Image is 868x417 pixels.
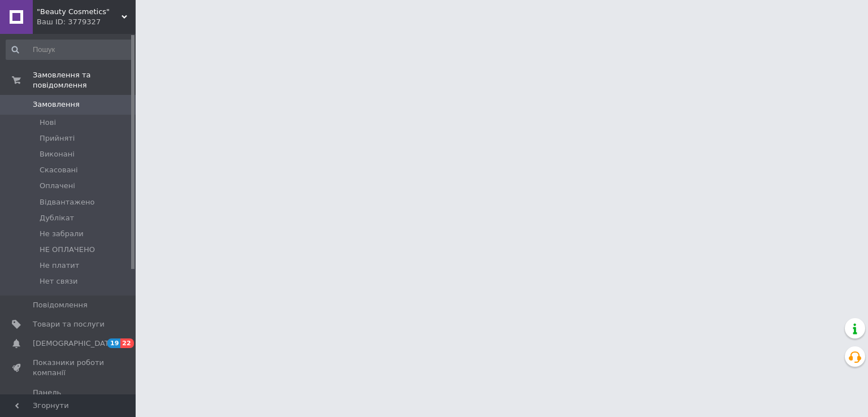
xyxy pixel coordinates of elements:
span: "Beauty Cosmetics" [37,7,121,17]
span: Виконані [40,149,75,159]
input: Пошук [6,40,133,60]
span: Нет связи [40,276,77,286]
span: Панель управління [33,388,105,408]
span: Не платит [40,260,79,271]
span: Не забрали [40,229,84,239]
span: 22 [120,338,133,348]
span: Прийняті [40,133,75,144]
span: Замовлення [33,99,80,110]
span: 19 [107,338,120,348]
div: Ваш ID: 3779327 [37,17,136,27]
span: Відвантажено [40,197,94,207]
span: Замовлення та повідомлення [33,70,136,90]
span: Нові [40,118,56,128]
span: Повідомлення [33,300,88,310]
span: Показники роботи компанії [33,358,105,378]
span: Скасовані [40,165,78,175]
span: Оплачені [40,181,75,191]
span: Товари та послуги [33,319,105,329]
span: Дублікат [40,213,74,223]
span: НЕ ОПЛАЧЕНО [40,245,95,255]
span: [DEMOGRAPHIC_DATA] [33,338,116,349]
